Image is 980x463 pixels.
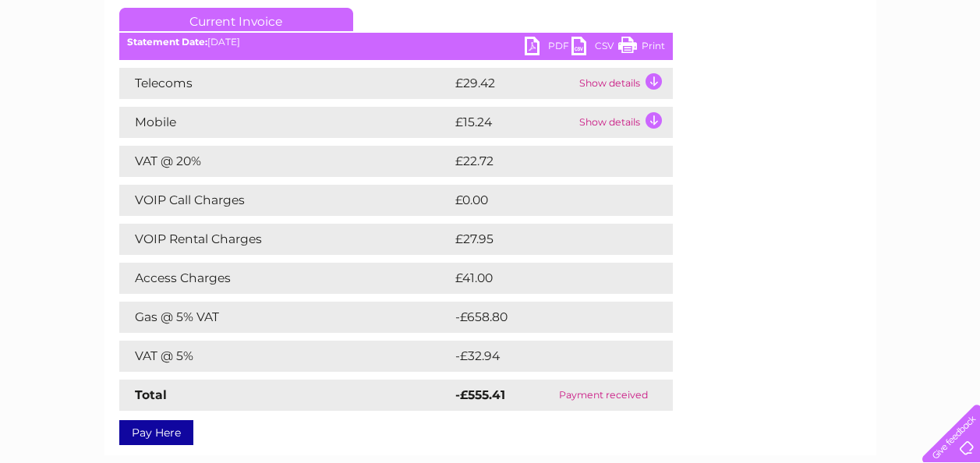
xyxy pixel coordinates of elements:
[451,302,647,333] td: -£658.80
[119,37,673,48] div: [DATE]
[122,9,859,76] div: Clear Business is a trading name of Verastar Limited (registered in [GEOGRAPHIC_DATA] No. 3667643...
[451,107,575,138] td: £15.24
[119,341,451,372] td: VAT @ 5%
[119,224,451,255] td: VOIP Rental Charges
[686,8,794,27] a: 0333 014 3131
[455,387,505,402] strong: -£555.41
[119,263,451,294] td: Access Charges
[451,146,641,177] td: £22.72
[451,224,641,255] td: £27.95
[119,68,451,99] td: Telecoms
[119,8,353,31] a: Current Invoice
[451,185,637,216] td: £0.00
[119,185,451,216] td: VOIP Call Charges
[119,302,451,333] td: Gas @ 5% VAT
[618,37,665,59] a: Print
[844,66,867,78] a: Blog
[575,107,673,138] td: Show details
[34,41,114,88] img: logo.png
[127,36,207,48] b: Statement Date:
[788,66,835,78] a: Telecoms
[571,37,618,59] a: CSV
[451,263,640,294] td: £41.00
[745,66,779,78] a: Energy
[706,66,735,78] a: Water
[119,107,451,138] td: Mobile
[119,420,193,445] a: Pay Here
[876,66,915,78] a: Contact
[929,66,965,78] a: Log out
[525,37,571,59] a: PDF
[534,380,673,411] td: Payment received
[135,387,167,402] strong: Total
[451,68,575,99] td: £29.42
[119,146,451,177] td: VAT @ 20%
[575,68,673,99] td: Show details
[451,341,644,372] td: -£32.94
